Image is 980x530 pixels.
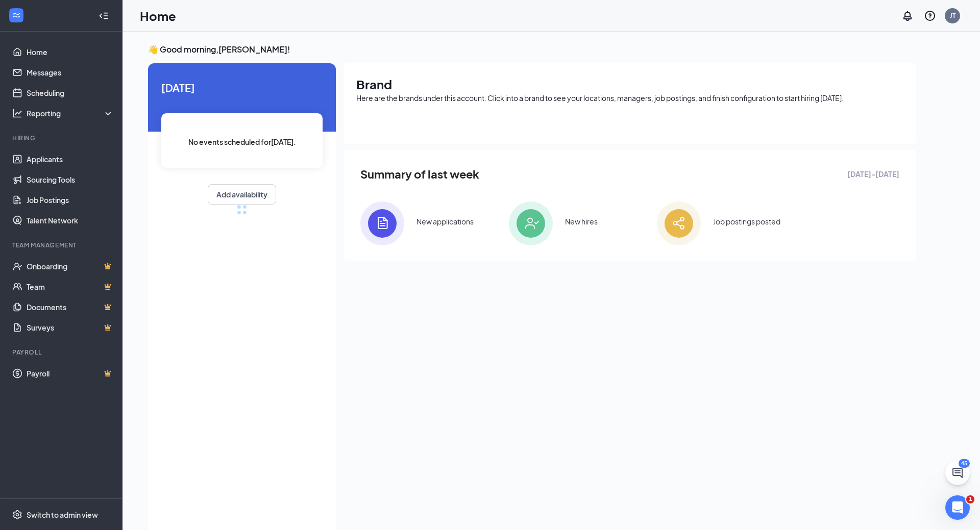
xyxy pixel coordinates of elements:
a: Scheduling [27,83,114,103]
div: Job postings posted [713,216,780,226]
a: DocumentsCrown [27,297,114,317]
span: [DATE] - [DATE] [847,168,899,180]
a: Applicants [27,149,114,169]
div: Hiring [12,134,112,142]
h1: Brand [356,75,903,93]
img: icon [509,201,553,245]
h3: 👋 Good morning, [PERSON_NAME] ! [148,44,916,55]
a: OnboardingCrown [27,256,114,276]
div: loading meetings... [237,205,247,215]
div: Team Management [12,241,112,249]
img: icon [657,201,701,245]
h1: Home [140,7,176,24]
iframe: Intercom live chat [945,495,970,520]
span: 1 [966,495,974,503]
a: Job Postings [27,190,114,210]
svg: Notifications [901,10,914,22]
a: PayrollCrown [27,363,114,384]
img: icon [360,201,404,245]
a: Messages [27,62,114,83]
a: TeamCrown [27,276,114,297]
svg: Analysis [12,108,22,118]
button: Add availability [208,184,276,205]
span: Summary of last week [360,165,479,183]
svg: WorkstreamLogo [11,10,21,20]
div: Here are the brands under this account. Click into a brand to see your locations, managers, job p... [356,93,903,103]
div: JT [950,11,955,20]
div: 45 [959,459,970,468]
button: ChatActive [945,461,970,485]
div: New applications [416,216,474,226]
svg: Collapse [99,11,109,21]
svg: QuestionInfo [924,10,936,22]
div: Payroll [12,348,112,357]
svg: Settings [12,510,22,520]
a: SurveysCrown [27,317,114,338]
a: Home [27,42,114,62]
a: Sourcing Tools [27,169,114,190]
span: [DATE] [161,80,323,95]
div: Reporting [27,108,114,118]
div: New hires [565,216,598,226]
div: Switch to admin view [27,510,98,520]
span: No events scheduled for [DATE] . [188,136,296,147]
a: Talent Network [27,210,114,231]
svg: ChatActive [951,467,964,479]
